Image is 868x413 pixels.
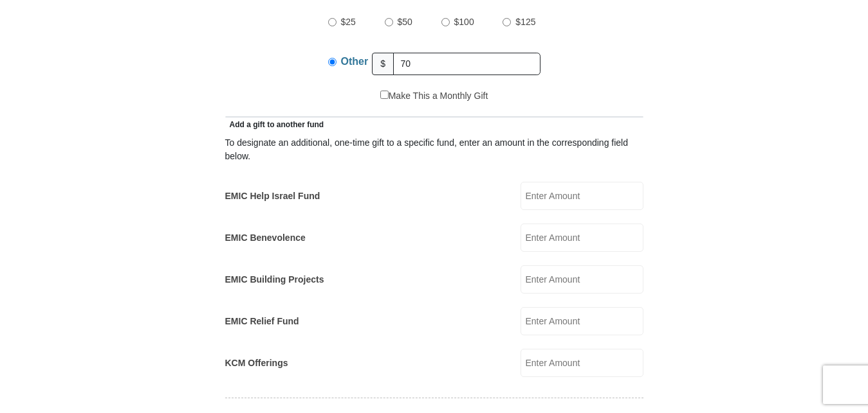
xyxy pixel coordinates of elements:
[393,53,540,75] input: Other Amount
[225,315,299,328] label: EMIC Relief Fund
[521,265,643,294] input: Enter Amount
[380,89,488,103] label: Make This a Monthly Gift
[341,17,356,27] span: $25
[372,53,394,75] span: $
[225,273,324,286] label: EMIC Building Projects
[225,120,324,129] span: Add a gift to another fund
[225,136,643,163] div: To designate an additional, one-time gift to a specific fund, enter an amount in the correspondin...
[521,182,643,210] input: Enter Amount
[341,56,369,67] span: Other
[225,189,320,203] label: EMIC Help Israel Fund
[454,17,474,27] span: $100
[521,307,643,335] input: Enter Amount
[521,224,643,252] input: Enter Amount
[380,91,389,99] input: Make This a Monthly Gift
[225,356,288,370] label: KCM Offerings
[225,231,306,245] label: EMIC Benevolence
[398,17,412,27] span: $50
[515,17,535,27] span: $125
[521,349,643,377] input: Enter Amount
